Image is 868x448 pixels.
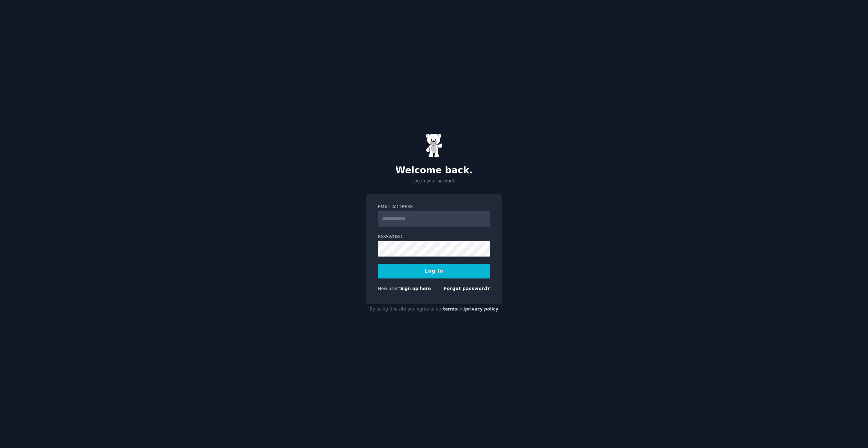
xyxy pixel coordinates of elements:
a: Forgot password? [444,286,490,291]
span: New user? [378,286,400,291]
p: Log in your account. [366,178,502,184]
label: Password [378,234,490,240]
h2: Welcome back. [366,165,502,176]
img: Gummy Bear [425,133,443,158]
div: By using this site you agree to our and [366,304,502,315]
label: Email Address [378,204,490,210]
a: privacy policy [465,307,498,312]
button: Log In [378,264,490,278]
a: terms [443,307,457,312]
a: Sign up here [400,286,431,291]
